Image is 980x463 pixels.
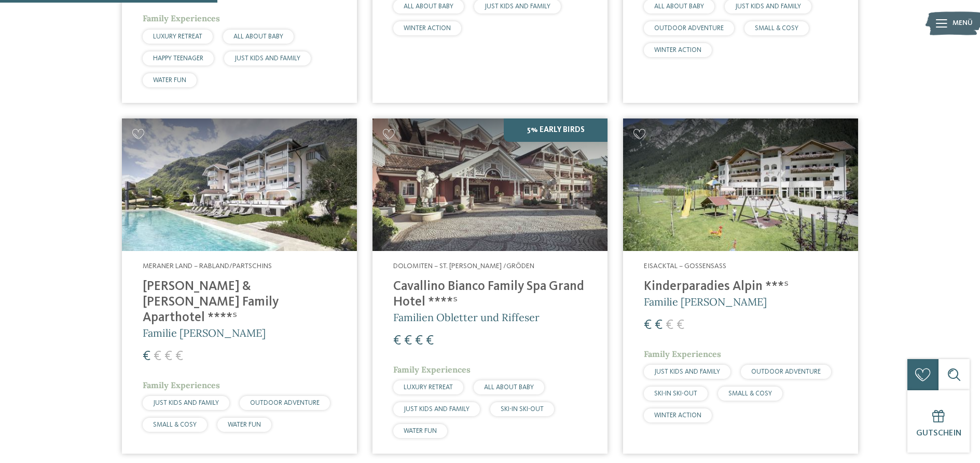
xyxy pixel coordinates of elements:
span: Family Experiences [143,380,220,390]
span: JUST KIDS AND FAMILY [404,406,470,413]
span: JUST KIDS AND FAMILY [153,400,219,406]
span: ALL ABOUT BABY [654,3,704,10]
span: Familien Obletter und Riffeser [393,311,540,324]
span: OUTDOOR ADVENTURE [250,400,320,406]
span: JUST KIDS AND FAMILY [485,3,550,10]
span: SMALL & COSY [728,390,772,397]
img: Family Spa Grand Hotel Cavallino Bianco ****ˢ [372,118,608,251]
span: Familie [PERSON_NAME] [143,326,266,339]
h4: [PERSON_NAME] & [PERSON_NAME] Family Aparthotel ****ˢ [143,279,336,326]
span: € [426,334,434,348]
span: Family Experiences [143,13,220,23]
a: Familienhotels gesucht? Hier findet ihr die besten! Meraner Land – Rabland/Partschins [PERSON_NAM... [122,118,357,454]
span: JUST KIDS AND FAMILY [735,3,801,10]
span: Dolomiten – St. [PERSON_NAME] /Gröden [393,262,534,270]
span: € [655,319,662,332]
span: WATER FUN [153,77,186,84]
span: Eisacktal – Gossensass [644,262,726,270]
span: JUST KIDS AND FAMILY [654,368,720,375]
span: Family Experiences [393,364,471,375]
span: HAPPY TEENAGER [153,55,203,62]
span: € [666,319,673,332]
span: WATER FUN [228,421,261,428]
span: Family Experiences [644,349,721,359]
span: OUTDOOR ADVENTURE [654,25,724,32]
span: € [677,319,684,332]
span: € [393,334,401,348]
a: Familienhotels gesucht? Hier findet ihr die besten! Eisacktal – Gossensass Kinderparadies Alpin *... [623,118,858,454]
span: Gutschein [916,429,961,438]
span: SMALL & COSY [755,25,798,32]
span: WINTER ACTION [654,412,701,419]
span: Familie [PERSON_NAME] [644,295,767,308]
span: OUTDOOR ADVENTURE [751,368,821,375]
span: € [415,334,423,348]
a: Gutschein [907,390,970,453]
h4: Kinderparadies Alpin ***ˢ [644,279,837,295]
span: JUST KIDS AND FAMILY [234,55,300,62]
span: ALL ABOUT BABY [233,33,283,40]
span: ALL ABOUT BABY [404,3,453,10]
span: LUXURY RETREAT [404,384,453,391]
span: € [175,350,183,363]
span: ALL ABOUT BABY [484,384,534,391]
h4: Cavallino Bianco Family Spa Grand Hotel ****ˢ [393,279,587,310]
span: € [164,350,172,363]
span: WINTER ACTION [404,25,451,32]
span: € [143,350,150,363]
img: Familienhotels gesucht? Hier findet ihr die besten! [122,118,357,251]
span: € [404,334,412,348]
span: SKI-IN SKI-OUT [501,406,544,413]
a: Familienhotels gesucht? Hier findet ihr die besten! 5% Early Birds Dolomiten – St. [PERSON_NAME] ... [372,118,608,454]
span: WATER FUN [404,428,437,434]
span: WINTER ACTION [654,47,701,54]
span: € [644,319,652,332]
span: LUXURY RETREAT [153,33,202,40]
img: Kinderparadies Alpin ***ˢ [623,118,858,251]
span: € [154,350,161,363]
span: SKI-IN SKI-OUT [654,390,697,397]
span: Meraner Land – Rabland/Partschins [143,262,272,270]
span: SMALL & COSY [153,421,197,428]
